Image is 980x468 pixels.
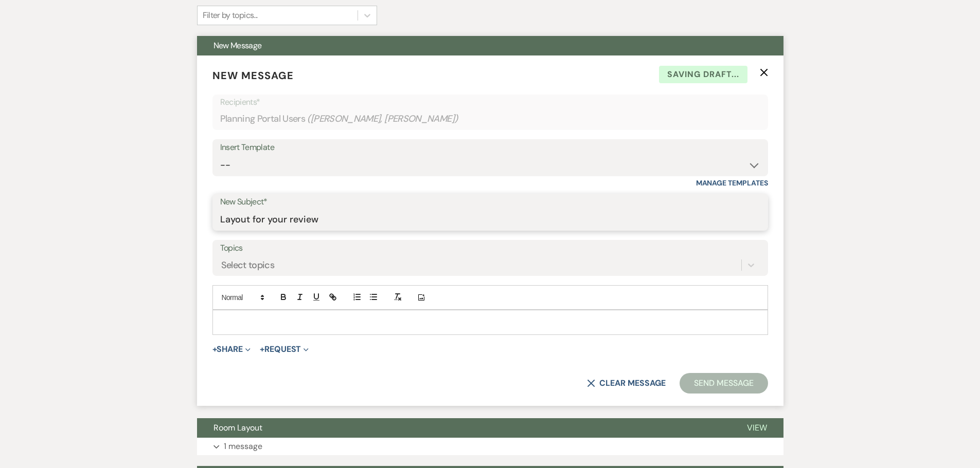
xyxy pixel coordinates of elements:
button: View [730,418,783,438]
button: 1 message [197,438,783,455]
div: Select topics [221,258,275,272]
span: New Message [213,40,262,51]
div: Planning Portal Users [220,109,760,129]
label: Topics [220,241,760,256]
span: + [260,345,264,353]
span: New Message [212,69,294,82]
button: Send Message [680,373,768,394]
label: New Subject* [220,195,760,210]
span: View [747,422,767,433]
span: + [212,345,217,353]
button: Clear message [587,379,665,387]
span: ( [PERSON_NAME], [PERSON_NAME] ) [307,112,458,126]
p: 1 message [224,440,262,453]
div: Filter by topics... [203,9,258,22]
span: Room Layout [213,422,262,433]
p: Recipients* [220,96,760,109]
div: Insert Template [220,140,760,155]
button: Room Layout [197,418,730,438]
button: Request [260,345,309,353]
a: Manage Templates [696,178,768,188]
button: Share [212,345,251,353]
span: Saving draft... [659,66,747,83]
